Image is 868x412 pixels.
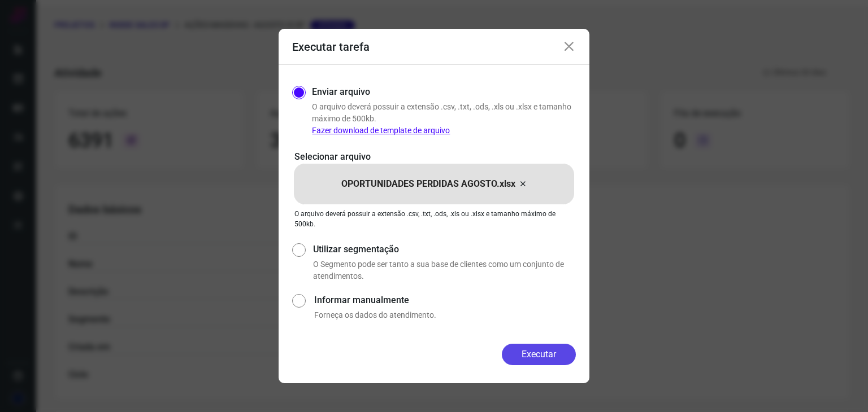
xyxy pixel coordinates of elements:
[312,85,370,99] label: Enviar arquivo
[312,101,576,137] p: O arquivo deverá possuir a extensão .csv, .txt, .ods, .xls ou .xlsx e tamanho máximo de 500kb.
[313,258,576,282] p: O Segmento pode ser tanto a sua base de clientes como um conjunto de atendimentos.
[341,177,515,191] p: OPORTUNIDADES PERDIDAS AGOSTO.xlsx
[294,150,574,164] p: Selecionar arquivo
[314,293,576,307] label: Informar manualmente
[313,243,576,256] label: Utilizar segmentação
[502,344,576,365] button: Executar
[294,209,574,229] p: O arquivo deverá possuir a extensão .csv, .txt, .ods, .xls ou .xlsx e tamanho máximo de 500kb.
[292,40,370,54] h3: Executar tarefa
[312,126,450,135] a: Fazer download de template de arquivo
[314,309,576,321] p: Forneça os dados do atendimento.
